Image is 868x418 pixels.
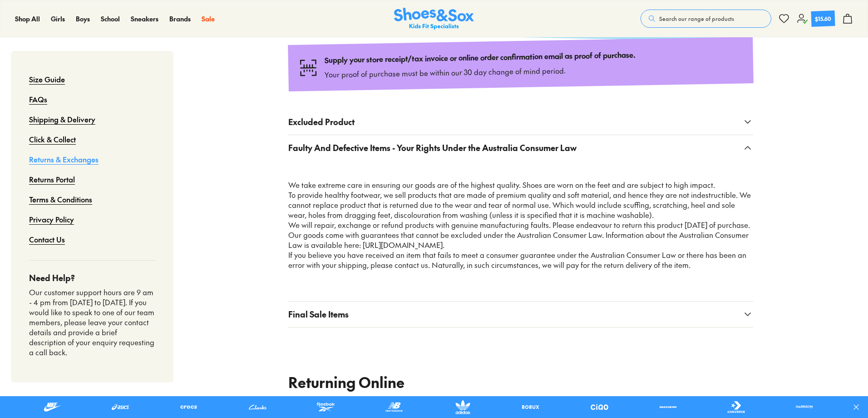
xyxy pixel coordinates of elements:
p: We take extreme care in ensuring our goods are of the highest quality. Shoes are worn on the feet... [288,180,753,190]
a: FAQs [29,89,47,109]
img: SNS_Logo_Responsive.svg [394,8,474,30]
span: Faulty And Defective Items - Your Rights Under the Australia Consumer Law [288,141,577,154]
p: Supply your store receipt/tax invoice or online order confirmation email as proof of purchase. [325,50,636,65]
a: Shoes & Sox [394,8,474,30]
span: Excluded Product [288,116,355,128]
a: Sneakers [131,14,158,24]
button: Faulty And Defective Items - Your Rights Under the Australia Consumer Law [288,135,753,161]
p: If you believe you have received an item that fails to meet a consumer guarantee under the Austra... [288,250,753,270]
span: Sneakers [131,14,158,23]
a: Privacy Policy [29,209,74,229]
a: Contact Us [29,229,65,249]
span: Girls [51,14,65,23]
button: Search our range of products [641,10,771,28]
h2: Returning Online [288,371,753,393]
img: Type_search-barcode.svg [299,58,318,77]
a: Size Guide [29,69,65,89]
div: $15.60 [815,14,832,23]
a: Brands [169,14,191,24]
span: Sale [202,14,215,23]
p: To provide healthy footwear, we sell products that are made of premium quality and soft material,... [288,190,753,220]
span: Final Sale Items [288,308,349,320]
a: Boys [76,14,90,24]
a: $15.60 [797,11,835,26]
h4: Need Help? [29,272,155,284]
a: Girls [51,14,65,24]
a: Shipping & Delivery [29,109,95,129]
a: Returns & Exchanges [29,149,99,169]
p: Your proof of purchase must be within our 30 day change of mind period. [325,63,636,80]
button: Final Sale Items [288,302,753,327]
a: Sale [202,14,215,24]
span: Shop All [15,14,40,23]
p: Our customer support hours are 9 am - 4 pm from [DATE] to [DATE]. If you would like to speak to o... [29,287,155,357]
a: School [101,14,120,24]
span: Search our range of products [659,15,734,23]
a: Terms & Conditions [29,189,92,209]
button: Excluded Product [288,109,753,135]
span: Brands [169,14,191,23]
a: Click & Collect [29,129,76,149]
span: Boys [76,14,90,23]
a: Returns Portal [29,169,75,189]
span: School [101,14,120,23]
a: Shop All [15,14,40,24]
p: We will repair, exchange or refund products with genuine manufacturing faults. Please endeavour t... [288,220,753,250]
